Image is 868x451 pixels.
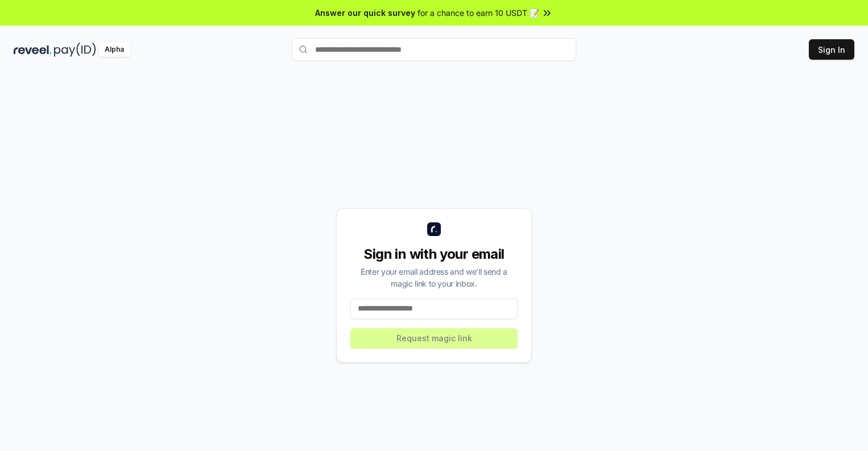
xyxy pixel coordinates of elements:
[427,222,441,236] img: logo_small
[350,266,518,289] div: Enter your email address and we’ll send a magic link to your inbox.
[350,245,518,263] div: Sign in with your email
[14,43,52,57] img: reveel_dark
[54,43,96,57] img: pay_id
[98,43,130,57] div: Alpha
[315,7,415,19] span: Answer our quick survey
[418,7,539,19] span: for a chance to earn 10 USDT 📝
[809,39,854,60] button: Sign In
